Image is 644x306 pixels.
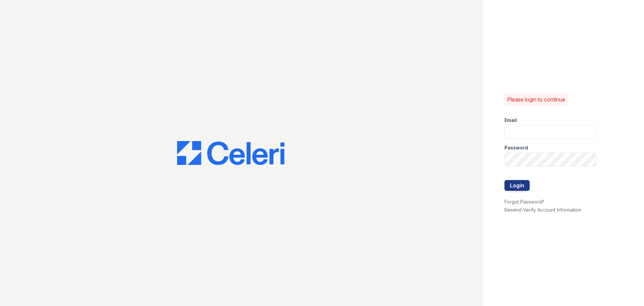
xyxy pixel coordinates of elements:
label: Email [504,117,517,124]
label: Password [504,144,528,151]
p: Please login to continue [507,95,565,103]
img: CE_Logo_Blue-a8612792a0a2168367f1c8372b55b34899dd931a85d93a1a3d3e32e68fde9ad4.png [177,141,284,165]
button: Login [504,180,530,191]
a: Forgot Password? [504,199,544,205]
a: Resend Verify Account Information [504,207,581,213]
